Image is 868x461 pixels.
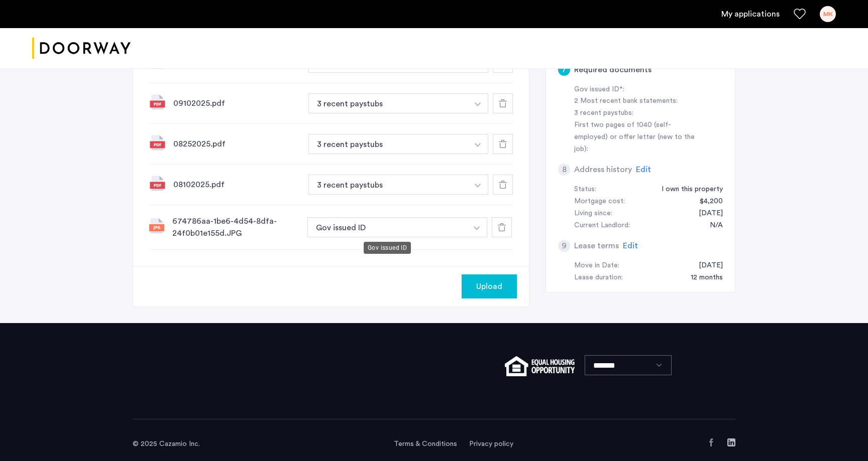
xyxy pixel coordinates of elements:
div: 3 recent paystubs: [574,107,701,119]
div: $4,200 [690,196,723,208]
div: 09/22/2025 [689,260,723,272]
a: Privacy policy [469,439,513,449]
div: 7 [558,64,570,76]
div: N/A [700,220,723,232]
a: My application [721,8,780,20]
div: Status: [574,184,596,196]
div: MK [820,6,836,22]
img: arrow [475,102,481,106]
span: Edit [636,166,651,174]
div: 09102025.pdf [173,97,300,109]
button: button [468,93,488,113]
a: Favorites [794,8,806,20]
a: Terms and conditions [394,439,457,449]
div: Gov issued ID [364,242,411,254]
button: button [308,93,468,113]
img: logo [32,30,131,67]
img: file [149,175,165,191]
h5: Lease terms [574,240,619,252]
div: 08102025.pdf [173,179,300,191]
img: file [149,218,164,233]
div: First two pages of 1040 (self-employed) or offer letter (new to the job): [574,119,701,156]
img: arrow [474,226,480,230]
div: 08252025.pdf [173,138,300,150]
div: 08/01/2001 [689,208,723,220]
div: 8 [558,164,570,176]
button: button [468,175,488,195]
div: 2 Most recent bank statements: [574,95,701,107]
div: 674786aa-1be6-4d54-8dfa-24f0b01e155d.JPG [172,215,299,239]
div: I own this property [652,184,723,196]
button: button [462,274,517,298]
span: Edit [623,242,638,250]
button: button [308,134,468,154]
img: arrow [475,143,481,147]
button: button [307,217,467,237]
img: arrow [475,184,481,188]
div: 12 months [681,272,723,284]
h5: Address history [574,164,632,176]
button: button [308,175,468,195]
img: equal-housing.png [505,356,575,376]
a: LinkedIn [727,438,735,446]
div: Lease duration: [574,272,623,284]
select: Language select [585,355,672,375]
div: Gov issued ID*: [574,84,701,96]
div: Mortgage cost: [574,196,625,208]
h5: Required documents [574,64,652,76]
img: file [149,134,165,150]
div: Current Landlord: [574,220,630,232]
span: Upload [476,280,502,292]
div: Living since: [574,208,612,220]
a: Cazamio logo [32,30,131,67]
a: Facebook [707,438,715,446]
div: Move in Date: [574,260,619,272]
button: button [468,134,488,154]
img: file [149,94,165,110]
div: 9 [558,240,570,252]
button: button [467,217,487,237]
span: © 2025 Cazamio Inc. [133,440,200,447]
